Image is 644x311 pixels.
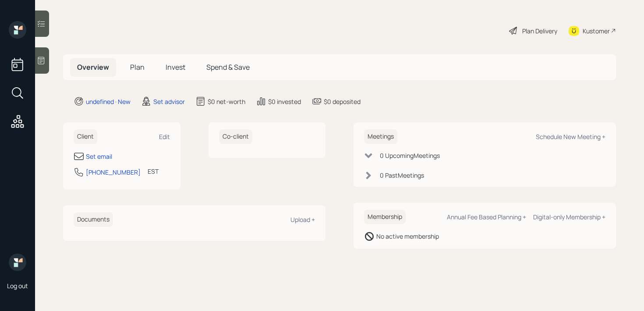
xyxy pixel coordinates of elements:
h6: Documents [74,212,113,227]
span: Invest [166,62,185,72]
div: Log out [7,282,28,290]
div: undefined · New [86,97,131,106]
div: Annual Fee Based Planning + [447,213,526,221]
h6: Client [74,129,97,144]
div: 0 Past Meeting s [380,171,424,180]
div: Set advisor [153,97,185,106]
span: Plan [130,62,145,72]
div: $0 deposited [324,97,361,106]
span: Overview [77,62,109,72]
div: Upload + [290,215,315,224]
h6: Meetings [364,129,397,144]
img: retirable_logo.png [9,254,26,271]
span: Spend & Save [206,62,250,72]
div: Kustomer [583,26,610,36]
div: Edit [159,132,170,141]
div: Schedule New Meeting + [536,132,605,141]
div: $0 net-worth [208,97,245,106]
div: Digital-only Membership + [533,213,605,221]
div: EST [148,167,159,176]
div: No active membership [376,232,439,241]
div: 0 Upcoming Meeting s [380,151,440,160]
h6: Membership [364,210,406,224]
div: Plan Delivery [522,26,557,36]
div: [PHONE_NUMBER] [86,168,141,177]
h6: Co-client [219,129,252,144]
div: $0 invested [268,97,301,106]
div: Set email [86,152,112,161]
